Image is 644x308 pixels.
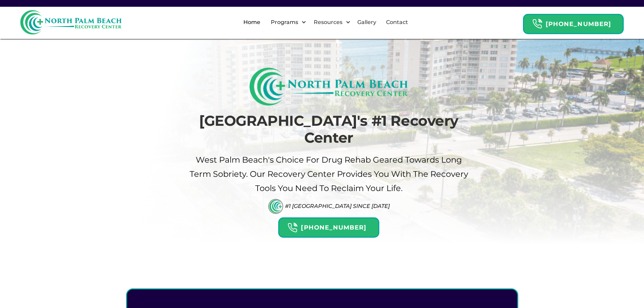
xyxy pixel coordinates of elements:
strong: [PHONE_NUMBER] [301,224,366,231]
img: Header Calendar Icons [287,222,297,233]
a: Header Calendar Icons[PHONE_NUMBER] [278,214,379,238]
img: Header Calendar Icons [532,19,542,29]
a: Gallery [353,11,380,33]
h1: [GEOGRAPHIC_DATA]'s #1 Recovery Center [189,112,469,146]
strong: [PHONE_NUMBER] [546,20,611,28]
a: Home [239,11,264,33]
div: #1 [GEOGRAPHIC_DATA] Since [DATE] [285,203,390,209]
div: Resources [308,11,352,33]
div: Resources [312,18,344,26]
div: Programs [265,11,308,33]
img: North Palm Beach Recovery Logo (Rectangle) [249,68,408,105]
a: Header Calendar Icons[PHONE_NUMBER] [523,10,624,34]
div: Programs [269,18,300,26]
p: West palm beach's Choice For drug Rehab Geared Towards Long term sobriety. Our Recovery Center pr... [189,153,469,195]
a: Contact [382,11,412,33]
